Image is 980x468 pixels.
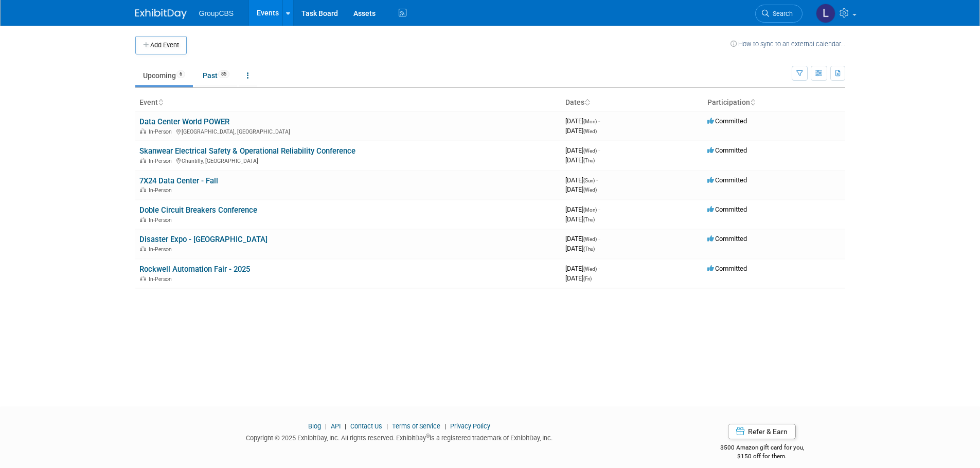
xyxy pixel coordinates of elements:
[149,158,175,164] span: In-Person
[583,266,597,272] span: (Wed)
[565,156,595,164] span: [DATE]
[323,422,329,430] span: |
[450,422,490,430] a: Privacy Policy
[565,274,592,282] span: [DATE]
[149,246,175,253] span: In-Person
[149,187,175,194] span: In-Person
[730,40,845,48] a: How to sync to an external calendar...
[135,66,193,85] a: Upcoming6
[728,424,796,439] a: Refer & Earn
[149,217,175,223] span: In-Person
[769,10,793,17] span: Search
[139,117,229,126] a: Data Center World POWER
[218,70,229,78] span: 85
[350,422,382,430] a: Contact Us
[135,94,561,111] th: Event
[426,433,430,439] sup: ®
[135,36,187,54] button: Add Event
[750,98,755,106] a: Sort by Participation Type
[583,246,595,252] span: (Thu)
[149,128,175,135] span: In-Person
[598,265,600,272] span: -
[565,235,600,242] span: [DATE]
[703,94,845,111] th: Participation
[565,176,598,184] span: [DATE]
[565,215,595,223] span: [DATE]
[565,205,600,213] span: [DATE]
[565,117,600,125] span: [DATE]
[561,94,703,111] th: Dates
[140,158,146,163] img: In-Person Event
[135,9,187,19] img: ExhibitDay
[707,235,747,242] span: Committed
[583,148,597,154] span: (Wed)
[139,176,218,185] a: 7X24 Data Center - Fall
[583,158,595,163] span: (Thu)
[199,9,234,17] span: GroupCBS
[816,4,835,23] img: Laura McDonald
[139,127,557,135] div: [GEOGRAPHIC_DATA], [GEOGRAPHIC_DATA]
[308,422,321,430] a: Blog
[707,176,747,184] span: Committed
[583,217,595,222] span: (Thu)
[140,246,146,251] img: In-Person Event
[707,265,747,272] span: Committed
[679,452,845,461] div: $150 off for them.
[565,127,597,135] span: [DATE]
[583,276,592,282] span: (Fri)
[140,276,146,281] img: In-Person Event
[392,422,440,430] a: Terms of Service
[139,156,557,164] div: Chantilly, [GEOGRAPHIC_DATA]
[442,422,449,430] span: |
[139,265,250,274] a: Rockwell Automation Fair - 2025
[583,187,597,193] span: (Wed)
[342,422,349,430] span: |
[707,205,747,213] span: Committed
[565,265,600,272] span: [DATE]
[598,205,600,213] span: -
[565,185,597,193] span: [DATE]
[584,98,590,106] a: Sort by Start Date
[135,431,664,443] div: Copyright © 2025 ExhibitDay, Inc. All rights reserved. ExhibitDay is a registered trademark of Ex...
[583,207,597,213] span: (Mon)
[583,236,597,242] span: (Wed)
[565,245,595,252] span: [DATE]
[598,146,600,154] span: -
[583,128,597,134] span: (Wed)
[139,146,355,156] a: Skanwear Electrical Safety & Operational Reliability Conference
[331,422,341,430] a: API
[176,70,185,78] span: 6
[139,235,268,244] a: Disaster Expo - [GEOGRAPHIC_DATA]
[755,5,803,23] a: Search
[140,187,146,192] img: In-Person Event
[158,98,163,106] a: Sort by Event Name
[598,117,600,125] span: -
[679,437,845,460] div: $500 Amazon gift card for you,
[707,117,747,125] span: Committed
[583,119,597,124] span: (Mon)
[565,146,600,154] span: [DATE]
[707,146,747,154] span: Committed
[598,235,600,242] span: -
[140,128,146,134] img: In-Person Event
[596,176,598,184] span: -
[195,66,237,85] a: Past85
[384,422,390,430] span: |
[139,205,257,215] a: Doble Circuit Breakers Conference
[149,276,175,283] span: In-Person
[140,217,146,222] img: In-Person Event
[583,178,595,183] span: (Sun)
